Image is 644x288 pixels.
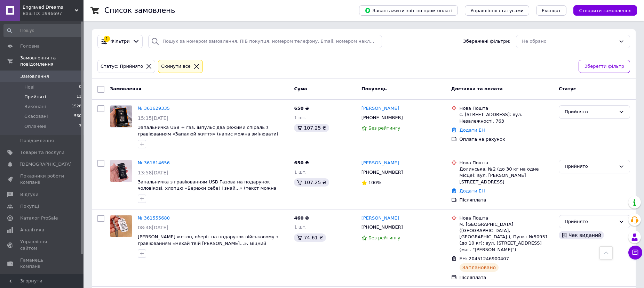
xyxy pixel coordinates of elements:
[110,106,132,127] img: Фото товару
[460,105,553,112] div: Нова Пошта
[565,163,616,170] div: Прийнято
[20,138,54,144] span: Повідомлення
[365,7,452,14] span: Завантажити звіт по пром-оплаті
[628,246,642,260] button: Чат з покупцем
[110,160,132,182] img: Фото товару
[104,36,110,42] div: 1
[20,173,64,186] span: Показники роботи компанії
[451,86,503,91] span: Доставка та оплата
[110,215,132,237] a: Фото товару
[585,63,624,70] span: Зберегти фільтр
[294,160,309,165] span: 650 ₴
[361,105,399,112] a: [PERSON_NAME]
[74,113,81,120] span: 560
[3,24,82,37] input: Пошук
[138,225,168,230] span: 08:48[DATE]
[360,168,404,177] div: [PHONE_NUMBER]
[79,84,81,90] span: 0
[460,221,553,253] div: м. [GEOGRAPHIC_DATA] ([GEOGRAPHIC_DATA], [GEOGRAPHIC_DATA].), Пункт №50951 (до 10 кг): вул. [STRE...
[110,86,141,91] span: Замовлення
[460,112,553,124] div: с. [STREET_ADDRESS]: вул. Незалежності, 763
[23,10,84,17] div: Ваш ID: 3996697
[460,256,509,261] span: ЕН: 20451246900407
[138,234,278,252] a: [PERSON_NAME] жетон, оберіг на подарунок військовому з гравіюванням «Нехай твій [PERSON_NAME]...»...
[542,8,561,13] span: Експорт
[559,231,604,239] div: Чек виданий
[294,215,309,221] span: 460 ₴
[368,235,400,240] span: Без рейтингу
[522,38,616,45] div: Не обрано
[294,170,307,175] span: 1 шт.
[573,5,637,16] button: Створити замовлення
[460,215,553,221] div: Нова Пошта
[148,35,382,48] input: Пошук за номером замовлення, ПІБ покупця, номером телефону, Email, номером накладної
[360,223,404,232] div: [PHONE_NUMBER]
[20,73,49,80] span: Замовлення
[160,63,192,70] div: Cкинути все
[20,43,40,49] span: Головна
[111,38,130,45] span: Фільтри
[20,55,84,67] span: Замовлення та повідомлення
[138,160,170,165] a: № 361614656
[72,104,81,110] span: 1528
[559,86,576,91] span: Статус
[460,160,553,166] div: Нова Пошта
[579,60,630,73] button: Зберегти фільтр
[110,160,132,182] a: Фото товару
[79,123,81,130] span: 3
[24,84,34,90] span: Нові
[110,105,132,127] a: Фото товару
[138,125,278,137] a: Запальничка USB + газ, імпульс два режими спіраль з гравіюванням «Запалюй життя» (напис можна змі...
[460,274,553,281] div: Післяплата
[368,125,400,131] span: Без рейтингу
[77,94,81,100] span: 11
[565,108,616,116] div: Прийнято
[294,233,326,242] div: 74.61 ₴
[20,161,72,167] span: [DEMOGRAPHIC_DATA]
[579,8,631,13] span: Створити замовлення
[368,180,381,185] span: 100%
[361,160,399,166] a: [PERSON_NAME]
[460,127,485,133] a: Додати ЕН
[20,215,58,221] span: Каталог ProSale
[470,8,524,13] span: Управління статусами
[294,124,329,132] div: 107.25 ₴
[20,257,64,270] span: Гаманець компанії
[294,115,307,120] span: 1 шт.
[359,5,458,16] button: Завантажити звіт по пром-оплаті
[20,227,44,233] span: Аналітика
[460,263,499,272] div: Заплановано
[138,179,276,197] a: Запальничка з гравіюванням USB Газова на подарунок чоловікові, хлопцю «Бережи себе! І знай...» (т...
[361,86,387,91] span: Покупець
[294,178,329,187] div: 107.25 ₴
[536,5,567,16] button: Експорт
[99,63,144,70] div: Статус: Прийнято
[360,113,404,122] div: [PHONE_NUMBER]
[20,191,38,198] span: Відгуки
[460,166,553,185] div: Долинська, №2 (до 30 кг на одне місце): вул. [PERSON_NAME][STREET_ADDRESS]
[463,38,510,45] span: Збережені фільтри:
[460,136,553,142] div: Оплата на рахунок
[294,224,307,230] span: 1 шт.
[138,170,168,175] span: 13:58[DATE]
[20,203,39,209] span: Покупці
[460,197,553,203] div: Післяплата
[110,215,132,237] img: Фото товару
[465,5,529,16] button: Управління статусами
[294,86,307,91] span: Cума
[361,215,399,222] a: [PERSON_NAME]
[138,106,170,111] a: № 361629335
[24,123,46,130] span: Оплачені
[24,104,46,110] span: Виконані
[294,106,309,111] span: 650 ₴
[24,113,48,120] span: Скасовані
[460,188,485,194] a: Додати ЕН
[104,6,175,15] h1: Список замовлень
[565,218,616,225] div: Прийнято
[24,94,46,100] span: Прийняті
[138,215,170,221] a: № 361555680
[138,115,168,121] span: 15:15[DATE]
